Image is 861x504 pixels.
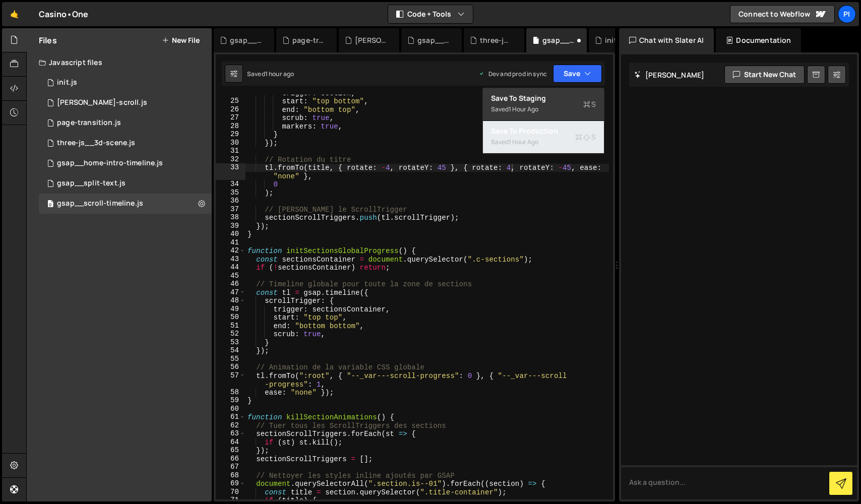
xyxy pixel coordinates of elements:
[216,246,245,255] div: 42
[216,313,245,322] div: 50
[47,201,53,209] span: 0
[838,5,856,23] a: Pi
[216,330,245,338] div: 52
[57,98,147,107] div: [PERSON_NAME]-scroll.js
[583,99,596,109] span: S
[491,136,596,148] div: Saved
[216,488,245,496] div: 70
[39,113,212,133] div: 17359/48414.js
[230,35,262,45] div: gsap__home-intro-timeline.js
[39,73,212,93] div: 17359/48279.js
[39,35,57,46] h2: Files
[216,405,245,413] div: 60
[2,2,27,26] a: 🤙
[575,132,596,142] span: S
[216,396,245,405] div: 59
[480,35,512,45] div: three-js__3d-scene.js
[216,355,245,363] div: 55
[39,153,212,173] div: 17359/48416.js
[216,463,245,471] div: 67
[216,113,245,122] div: 27
[216,322,245,330] div: 51
[216,429,245,438] div: 63
[216,363,245,371] div: 56
[216,205,245,214] div: 37
[509,105,538,113] div: 1 hour ago
[57,118,121,128] div: page-transition.js
[57,139,135,148] div: three-js__3d-scene.js
[216,155,245,164] div: 32
[605,35,625,45] div: init.js
[216,122,245,131] div: 28
[724,66,805,84] button: Start new chat
[39,133,212,153] div: 17359/48366.js
[27,52,212,73] div: Javascript files
[216,238,245,247] div: 41
[483,88,604,121] button: Save to StagingS Saved1 hour ago
[216,230,245,238] div: 40
[216,455,245,463] div: 66
[216,197,245,205] div: 36
[619,28,714,52] div: Chat with Slater AI
[542,35,575,45] div: gsap__scroll-timeline.js
[483,121,604,154] button: Save to ProductionS Saved1 hour ago
[216,413,245,421] div: 61
[39,8,89,20] div: Casino•One
[57,78,77,87] div: init.js
[216,213,245,222] div: 38
[634,70,704,80] h2: [PERSON_NAME]
[216,180,245,188] div: 34
[216,163,245,180] div: 33
[716,28,801,52] div: Documentation
[216,130,245,139] div: 29
[216,338,245,347] div: 53
[39,93,212,113] div: 17359/48306.js
[417,35,450,45] div: gsap__split-text.js
[216,288,245,297] div: 47
[216,388,245,397] div: 58
[216,263,245,272] div: 44
[216,421,245,430] div: 62
[292,35,325,45] div: page-transition.js
[162,36,200,44] button: New File
[216,272,245,280] div: 45
[491,126,596,136] div: Save to Production
[39,173,212,194] div: 17359/48305.js
[216,147,245,155] div: 31
[355,35,387,45] div: [PERSON_NAME]-scroll.js
[216,371,245,388] div: 57
[247,70,294,78] div: Saved
[216,255,245,264] div: 43
[57,159,163,168] div: gsap__home-intro-timeline.js
[216,222,245,230] div: 39
[216,446,245,455] div: 65
[216,305,245,313] div: 49
[216,188,245,197] div: 35
[57,199,143,208] div: gsap__scroll-timeline.js
[216,105,245,114] div: 26
[730,5,835,23] a: Connect to Webflow
[491,103,596,115] div: Saved
[478,70,547,78] div: Dev and prod in sync
[216,471,245,480] div: 68
[216,346,245,355] div: 54
[216,438,245,447] div: 64
[216,280,245,288] div: 46
[265,70,294,78] div: 1 hour ago
[482,88,604,154] div: Code + Tools
[216,479,245,488] div: 69
[509,138,538,146] div: 1 hour ago
[216,97,245,105] div: 25
[216,139,245,147] div: 30
[57,179,126,188] div: gsap__split-text.js
[491,93,596,103] div: Save to Staging
[553,65,602,83] button: Save
[39,194,212,214] div: 17359/48382.js
[216,296,245,305] div: 48
[388,5,473,23] button: Code + Tools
